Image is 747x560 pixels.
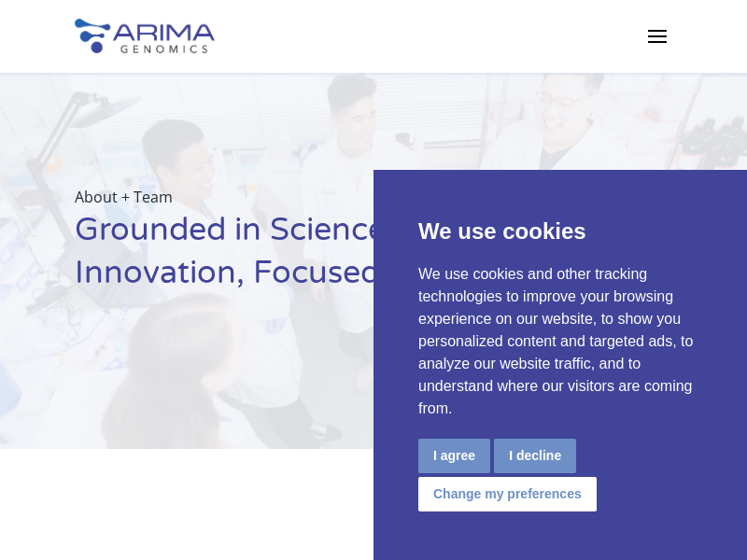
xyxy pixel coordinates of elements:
h1: Grounded in Science, Driven by Innovation, Focused on Health [75,209,672,309]
button: I agree [418,439,490,473]
p: We use cookies and other tracking technologies to improve your browsing experience on our website... [418,263,702,420]
p: About + Team [75,185,672,209]
button: I decline [494,439,576,473]
button: Change my preferences [418,477,597,511]
img: Arima-Genomics-logo [75,19,215,53]
p: We use cookies [418,215,702,248]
